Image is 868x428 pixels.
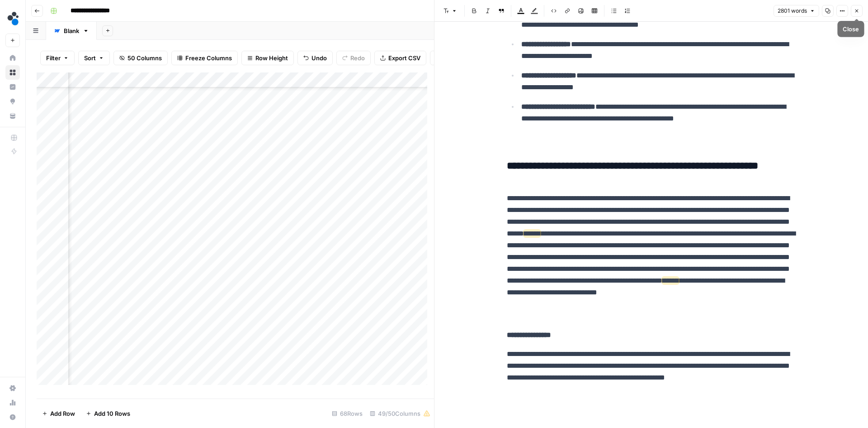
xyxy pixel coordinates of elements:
span: Add 10 Rows [94,409,130,418]
button: Workspace: spot.ai [5,7,20,30]
button: 50 Columns [113,51,168,65]
div: Blank [64,26,79,35]
span: Sort [84,53,96,63]
span: Freeze Columns [185,53,232,63]
button: Add Row [37,406,80,421]
a: Blank [46,22,97,40]
button: Undo [297,51,333,65]
a: Your Data [5,109,20,123]
button: 2801 words [774,5,819,17]
button: Row Height [241,51,294,65]
div: 49/50 Columns [366,406,434,421]
a: Home [5,51,20,65]
a: Opportunities [5,94,20,109]
button: Freeze Columns [171,51,238,65]
button: Export CSV [374,51,426,65]
span: Redo [350,53,365,63]
button: Sort [78,51,110,65]
a: Settings [5,381,20,395]
span: Add Row [50,409,75,418]
a: Insights [5,80,20,94]
span: 50 Columns [127,53,162,63]
a: Usage [5,395,20,410]
span: Export CSV [388,53,420,63]
button: Redo [336,51,371,65]
span: Row Height [255,53,288,63]
span: 2801 words [778,7,807,15]
div: 68 Rows [328,406,366,421]
button: Filter [40,51,75,65]
span: Filter [46,53,61,63]
button: Add 10 Rows [80,406,136,421]
span: Undo [311,53,327,63]
a: Browse [5,65,20,80]
button: Help + Support [5,410,20,424]
img: spot.ai Logo [5,10,22,27]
